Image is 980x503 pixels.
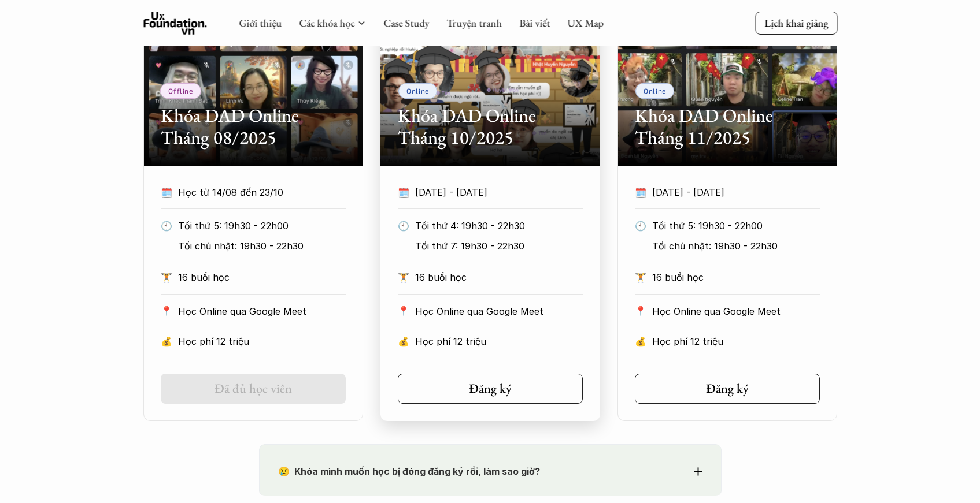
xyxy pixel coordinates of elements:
h5: Đăng ký [706,381,749,396]
p: Tối chủ nhật: 19h30 - 22h30 [178,237,339,255]
p: 🏋️ [398,269,409,286]
h5: Đăng ký [469,381,512,396]
p: 📍 [398,305,409,316]
a: Các khóa học [299,16,354,29]
p: Tối thứ 4: 19h30 - 22h30 [415,217,576,234]
p: 💰 [398,333,409,350]
p: Lịch khai giảng [764,16,828,29]
p: 🗓️ [398,184,409,201]
p: 💰 [161,333,172,350]
p: Tối thứ 5: 19h30 - 22h00 [178,217,339,234]
p: Học phí 12 triệu [415,333,583,350]
p: Học Online qua Google Meet [178,303,346,320]
p: Học Online qua Google Meet [652,303,820,320]
h5: Đã đủ học viên [215,381,292,396]
h2: Khóa DAD Online Tháng 10/2025 [398,105,583,149]
a: Bài viết [519,16,550,29]
p: Online [644,87,666,95]
a: Lịch khai giảng [755,12,837,34]
a: Case Study [383,16,429,29]
p: Tối thứ 5: 19h30 - 22h00 [652,217,813,234]
p: 🗓️ [635,184,646,201]
p: 🏋️ [161,269,172,286]
p: 🕙 [161,217,172,234]
a: Đăng ký [635,374,820,404]
a: Đăng ký [398,374,583,404]
p: 🕙 [635,217,646,234]
p: 💰 [635,333,646,350]
p: 📍 [161,305,172,316]
p: Tối chủ nhật: 19h30 - 22h30 [652,237,813,255]
p: Học phí 12 triệu [652,333,820,350]
p: Online [406,87,429,95]
p: Học Online qua Google Meet [415,303,583,320]
p: 🕙 [398,217,409,234]
p: 16 buổi học [415,269,583,286]
p: Tối thứ 7: 19h30 - 22h30 [415,237,576,255]
p: Học từ 14/08 đến 23/10 [178,184,346,201]
p: 16 buổi học [652,269,820,286]
p: [DATE] - [DATE] [415,184,583,201]
a: Truyện tranh [446,16,502,29]
p: Học phí 12 triệu [178,333,346,350]
p: 16 buổi học [178,269,346,286]
p: 🏋️ [635,269,646,286]
p: 📍 [635,305,646,316]
p: 🗓️ [161,184,172,201]
a: Giới thiệu [239,16,282,29]
a: UX Map [567,16,604,29]
strong: 😢 Khóa mình muốn học bị đóng đăng ký rồi, làm sao giờ? [278,465,540,477]
h2: Khóa DAD Online Tháng 08/2025 [161,105,346,149]
p: [DATE] - [DATE] [652,184,820,201]
p: Offline [168,87,193,95]
h2: Khóa DAD Online Tháng 11/2025 [635,105,820,149]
